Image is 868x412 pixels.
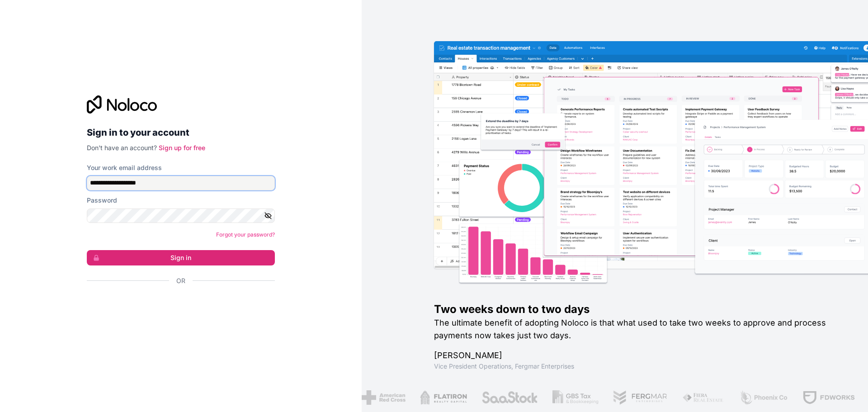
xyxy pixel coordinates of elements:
label: Your work email address [87,163,162,172]
span: Don't have an account? [87,144,157,152]
input: Password [87,208,275,223]
img: /assets/fdworks-Bi04fVtw.png [802,390,854,405]
a: Sign up for free [159,144,205,152]
h1: [PERSON_NAME] [434,349,839,362]
span: Or [176,276,185,285]
img: /assets/gbstax-C-GtDUiK.png [552,390,598,405]
img: /assets/flatiron-C8eUkumj.png [419,390,466,405]
h1: Two weeks down to two days [434,302,839,317]
img: /assets/fergmar-CudnrXN5.png [612,390,667,405]
input: Email address [87,176,275,190]
button: Sign in [87,250,275,265]
h1: Vice President Operations , Fergmar Enterprises [434,362,839,371]
img: /assets/saastock-C6Zbiodz.png [481,390,538,405]
img: /assets/american-red-cross-BAupjrZR.png [361,390,405,405]
img: /assets/fiera-fwj2N5v4.png [681,390,724,405]
a: Forgot your password? [216,231,275,238]
h2: Sign in to your account [87,124,275,141]
label: Password [87,196,117,205]
img: /assets/phoenix-BREaitsQ.png [738,390,787,405]
h2: The ultimate benefit of adopting Noloco is that what used to take two weeks to approve and proces... [434,317,839,342]
iframe: Sign in with Google Button [82,295,272,315]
